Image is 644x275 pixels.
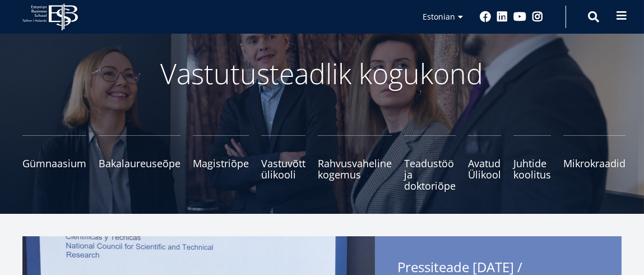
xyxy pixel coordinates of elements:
[513,158,551,180] span: Juhtide koolitus
[468,135,501,191] a: Avatud Ülikool
[513,135,551,191] a: Juhtide koolitus
[532,11,543,22] a: Instagram
[563,135,626,191] a: Mikrokraadid
[261,135,305,191] a: Vastuvõtt ülikooli
[404,158,456,191] span: Teadustöö ja doktoriõpe
[480,11,491,22] a: Facebook
[513,11,526,22] a: Youtube
[22,158,86,169] span: Gümnaasium
[261,158,305,180] span: Vastuvõtt ülikooli
[404,135,456,191] a: Teadustöö ja doktoriõpe
[318,135,392,191] a: Rahvusvaheline kogemus
[25,57,619,90] p: Vastutusteadlik kogukond
[22,135,86,191] a: Gümnaasium
[468,158,501,180] span: Avatud Ülikool
[563,158,626,169] span: Mikrokraadid
[193,158,249,169] span: Magistriõpe
[193,135,249,191] a: Magistriõpe
[99,135,180,191] a: Bakalaureuseõpe
[497,11,508,22] a: Linkedin
[318,158,392,180] span: Rahvusvaheline kogemus
[99,158,180,169] span: Bakalaureuseõpe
